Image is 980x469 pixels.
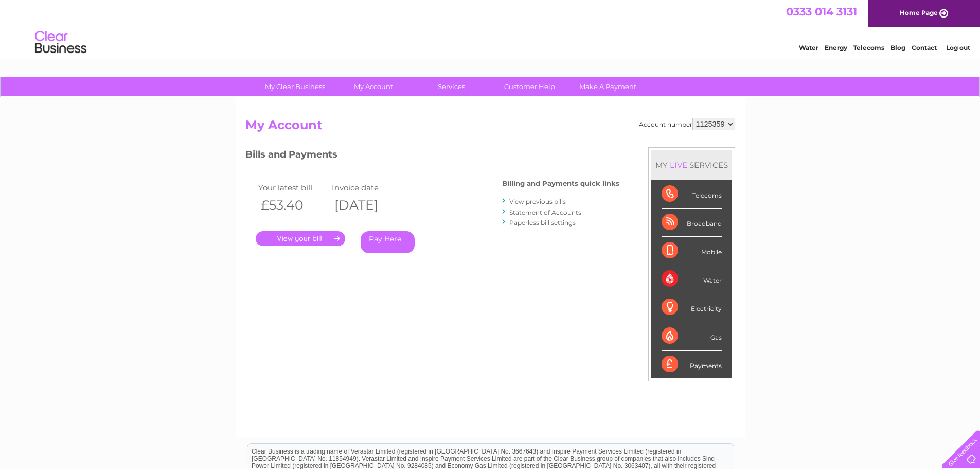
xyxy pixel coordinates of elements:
[662,322,722,351] div: Gas
[946,44,970,51] a: Log out
[639,118,735,130] div: Account number
[662,265,722,293] div: Water
[825,44,847,51] a: Energy
[662,237,722,265] div: Mobile
[509,198,566,205] a: View previous bills
[912,44,937,51] a: Contact
[509,209,581,216] a: Statement of Accounts
[329,195,403,216] th: [DATE]
[799,44,818,51] a: Water
[245,147,619,165] h3: Bills and Payments
[502,180,619,187] h4: Billing and Payments quick links
[34,27,87,58] img: logo.png
[245,118,735,137] h2: My Account
[331,77,416,96] a: My Account
[786,5,857,18] a: 0333 014 3131
[662,180,722,209] div: Telecoms
[409,77,494,96] a: Services
[890,44,905,51] a: Blog
[662,351,722,378] div: Payments
[565,77,650,96] a: Make A Payment
[487,77,572,96] a: Customer Help
[668,160,689,170] div: LIVE
[247,6,734,50] div: Clear Business is a trading name of Verastar Limited (registered in [GEOGRAPHIC_DATA] No. 3667643...
[329,181,403,195] td: Invoice date
[651,150,732,180] div: MY SERVICES
[509,219,576,227] a: Paperless bill settings
[853,44,884,51] a: Telecoms
[662,293,722,322] div: Electricity
[361,231,415,253] a: Pay Here
[256,231,345,246] a: .
[256,181,330,195] td: Your latest bill
[253,77,337,96] a: My Clear Business
[662,209,722,237] div: Broadband
[256,195,330,216] th: £53.40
